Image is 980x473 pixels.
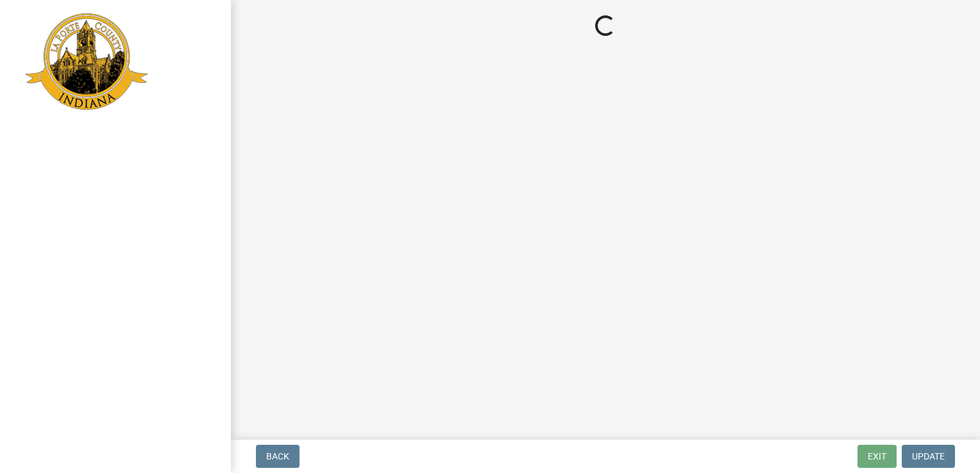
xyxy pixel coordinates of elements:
[902,445,955,468] button: Update
[912,451,945,461] span: Update
[256,445,300,468] button: Back
[266,451,289,461] span: Back
[26,13,148,110] img: La Porte County, Indiana
[857,445,897,468] button: Exit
